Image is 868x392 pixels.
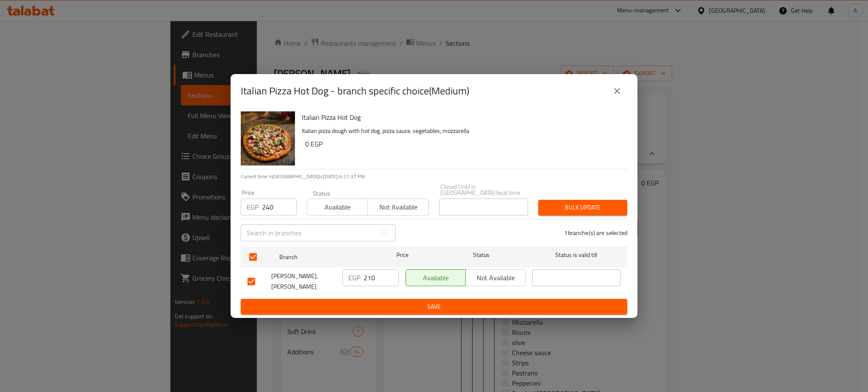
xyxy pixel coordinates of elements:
[406,269,466,286] button: Available
[364,269,399,286] input: Please enter price
[302,126,620,136] p: Italian pizza dough with hot dog, pizza sauce, vegetables, mozzarella
[241,173,627,180] p: Current time in [GEOGRAPHIC_DATA] is [DATE] 6:21:37 PM
[279,252,367,262] span: Branch
[371,201,425,213] span: Not available
[437,250,526,260] span: Status
[545,202,620,213] span: Bulk update
[374,250,431,260] span: Price
[241,299,627,315] button: Save
[367,199,428,215] button: Not available
[262,199,297,215] input: Please enter price
[247,202,259,212] p: EGP
[305,138,620,150] h6: 0 EGP
[538,200,627,215] button: Bulk update
[469,272,522,284] span: Not available
[241,84,469,98] h2: Italian Pizza Hot Dog - branch specific choice(Medium)
[465,269,526,286] button: Not available
[311,201,364,213] span: Available
[409,272,462,284] span: Available
[348,273,360,283] p: EGP
[302,111,620,123] h6: Italian Pizza Hot Dog
[241,111,295,166] img: Italian Pizza Hot Dog
[607,81,627,101] button: close
[271,271,336,292] span: [PERSON_NAME], [PERSON_NAME]
[564,229,627,237] p: 1 branche(s) are selected
[532,250,620,260] span: Status is valid till
[241,224,376,241] input: Search in branches
[248,301,620,312] span: Save
[307,199,368,215] button: Available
